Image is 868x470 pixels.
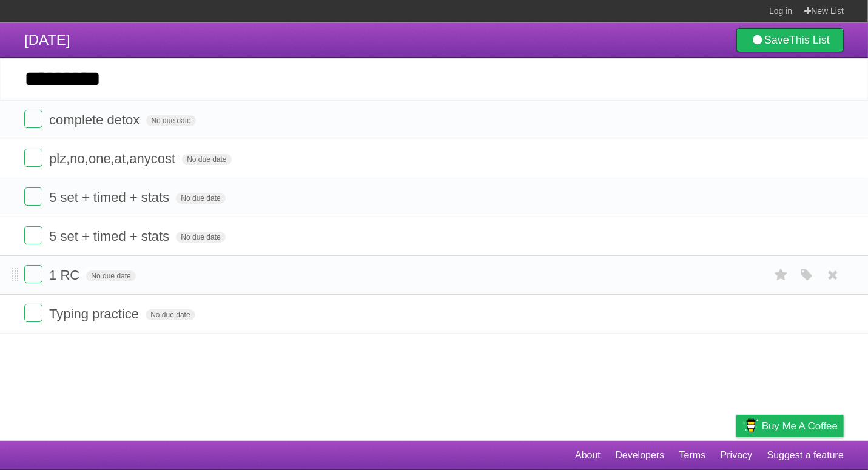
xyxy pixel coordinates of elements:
[575,444,601,467] a: About
[24,304,42,322] label: Done
[24,265,42,283] label: Done
[742,415,759,436] img: Buy me a coffee
[736,415,844,437] a: Buy me a coffee
[49,306,142,321] span: Typing practice
[679,444,706,467] a: Terms
[176,232,225,243] span: No due date
[49,190,172,205] span: 5 set + timed + stats
[767,444,844,467] a: Suggest a feature
[49,151,178,166] span: plz,no,one,at,anycost
[86,270,135,281] span: No due date
[49,229,172,244] span: 5 set + timed + stats
[176,193,225,204] span: No due date
[146,309,195,320] span: No due date
[770,265,793,285] label: Star task
[49,267,82,283] span: 1 RC
[24,187,42,206] label: Done
[24,32,70,48] span: [DATE]
[615,444,664,467] a: Developers
[24,110,42,128] label: Done
[146,115,195,126] span: No due date
[789,34,830,46] b: This List
[736,28,844,52] a: SaveThis List
[762,415,838,437] span: Buy me a coffee
[49,112,143,127] span: complete detox
[24,226,42,244] label: Done
[721,444,752,467] a: Privacy
[24,149,42,167] label: Done
[182,154,231,165] span: No due date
